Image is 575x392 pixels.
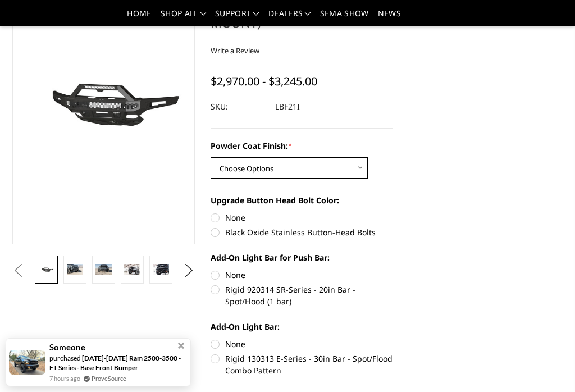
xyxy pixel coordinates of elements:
[124,264,140,275] img: 2021-2025 Ford Raptor - Freedom Series - Baja Front Bumper (winch mount)
[211,353,393,376] label: Rigid 130313 E-Series - 30in Bar - Spot/Flood Combo Pattern
[67,264,83,275] img: 2021-2025 Ford Raptor - Freedom Series - Baja Front Bumper (winch mount)
[10,262,26,279] button: Previous
[49,354,181,372] a: [DATE]-[DATE] Ram 2500-3500 - FT Series - Base Front Bumper
[215,10,259,26] a: Support
[268,10,311,26] a: Dealers
[95,264,112,275] img: 2021-2025 Ford Raptor - Freedom Series - Baja Front Bumper (winch mount)
[49,354,81,362] span: purchased
[211,226,393,238] label: Black Oxide Stainless Button-Head Bolts
[211,284,393,307] label: Rigid 920314 SR-Series - 20in Bar - Spot/Flood (1 bar)
[153,264,169,275] img: 2021-2025 Ford Raptor - Freedom Series - Baja Front Bumper (winch mount)
[161,10,206,26] a: shop all
[211,140,393,152] label: Powder Coat Finish:
[211,212,393,224] label: None
[211,269,393,281] label: None
[49,373,80,383] span: 7 hours ago
[211,252,393,263] label: Add-On Light Bar for Push Bar:
[320,10,369,26] a: SEMA Show
[211,97,267,117] dt: SKU:
[211,194,393,206] label: Upgrade Button Head Bolt Color:
[181,262,198,279] button: Next
[49,343,85,352] span: Someone
[211,338,393,350] label: None
[211,45,259,56] a: Write a Review
[211,321,393,332] label: Add-On Light Bar:
[211,74,317,89] span: $2,970.00 - $3,245.00
[9,350,45,375] img: provesource social proof notification image
[127,10,151,26] a: Home
[275,97,300,117] dd: LBF21I
[92,373,126,383] a: ProveSource
[378,10,401,26] a: News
